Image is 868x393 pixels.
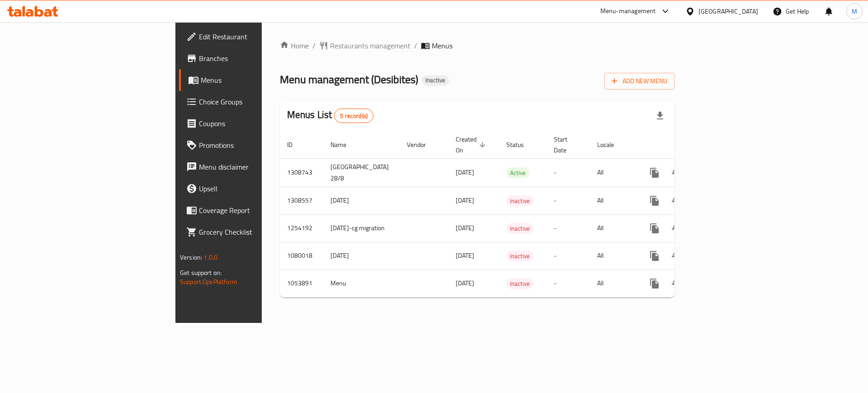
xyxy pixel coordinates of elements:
[590,187,637,214] td: All
[644,245,665,267] button: more
[179,47,321,69] a: Branches
[199,227,313,237] span: Grocery Checklist
[547,158,590,187] td: -
[506,278,533,289] div: Inactive
[280,69,418,90] span: Menu management ( Desibites )
[644,190,665,212] button: more
[604,73,675,90] button: Add New Menu
[179,91,321,113] a: Choice Groups
[665,190,687,212] button: Change Status
[547,242,590,270] td: -
[323,270,400,297] td: Menu
[506,139,536,150] span: Status
[180,276,237,288] a: Support.OpsPlatform
[644,218,665,239] button: more
[506,167,529,178] div: Active
[203,251,217,263] span: 1.0.0
[180,267,222,279] span: Get support on:
[180,251,202,263] span: Version:
[432,40,453,51] span: Menus
[179,134,321,156] a: Promotions
[547,187,590,214] td: -
[179,199,321,221] a: Coverage Report
[323,158,400,187] td: [GEOGRAPHIC_DATA] 28/8
[422,75,449,86] div: Inactive
[179,113,321,134] a: Coupons
[590,158,637,187] td: All
[179,178,321,199] a: Upsell
[335,112,373,120] span: 5 record(s)
[852,6,857,16] span: M
[456,277,474,289] span: [DATE]
[590,270,637,297] td: All
[199,118,313,129] span: Coupons
[323,187,400,214] td: [DATE]
[547,214,590,242] td: -
[612,76,667,87] span: Add New Menu
[287,139,304,150] span: ID
[280,131,738,298] table: enhanced table
[665,273,687,294] button: Change Status
[698,6,758,16] div: [GEOGRAPHIC_DATA]
[280,40,675,51] nav: breadcrumb
[637,131,738,159] th: Actions
[644,162,665,184] button: more
[554,134,579,156] span: Start Date
[199,183,313,194] span: Upsell
[179,156,321,178] a: Menu disclaimer
[323,242,400,270] td: [DATE]
[179,221,321,243] a: Grocery Checklist
[330,40,410,51] span: Restaurants management
[414,40,417,51] li: /
[506,279,533,289] span: Inactive
[201,75,313,85] span: Menus
[456,250,474,261] span: [DATE]
[199,161,313,172] span: Menu disclaimer
[422,76,449,84] span: Inactive
[199,53,313,64] span: Branches
[287,108,373,123] h2: Menus List
[506,223,533,234] div: Inactive
[407,139,438,150] span: Vendor
[199,31,313,42] span: Edit Restaurant
[644,273,665,294] button: more
[330,139,358,150] span: Name
[547,270,590,297] td: -
[600,6,656,17] div: Menu-management
[649,105,671,127] div: Export file
[590,214,637,242] td: All
[506,196,533,206] span: Inactive
[199,140,313,151] span: Promotions
[456,166,474,178] span: [DATE]
[456,134,488,156] span: Created On
[334,109,373,123] div: Total records count
[456,194,474,206] span: [DATE]
[665,162,687,184] button: Change Status
[199,205,313,216] span: Coverage Report
[590,242,637,270] td: All
[179,26,321,47] a: Edit Restaurant
[506,251,533,261] span: Inactive
[597,139,626,150] span: Locale
[506,195,533,206] div: Inactive
[456,222,474,234] span: [DATE]
[319,40,410,51] a: Restaurants management
[506,223,533,234] span: Inactive
[179,69,321,91] a: Menus
[199,96,313,107] span: Choice Groups
[665,245,687,267] button: Change Status
[506,168,529,178] span: Active
[323,214,400,242] td: [DATE]-cg migration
